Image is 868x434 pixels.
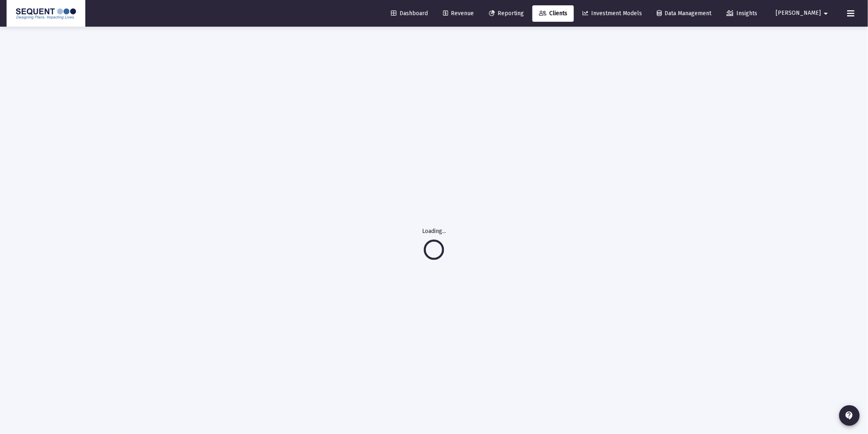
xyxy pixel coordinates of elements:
[845,411,854,420] mat-icon: contact_support
[391,10,428,17] span: Dashboard
[657,10,712,17] span: Data Management
[384,5,434,22] a: Dashboard
[776,10,821,17] span: [PERSON_NAME]
[489,10,524,17] span: Reporting
[482,5,530,22] a: Reporting
[720,5,764,22] a: Insights
[13,5,79,22] img: Dashboard
[582,10,642,17] span: Investment Models
[766,5,841,21] button: [PERSON_NAME]
[651,5,718,22] a: Data Management
[436,5,480,22] a: Revenue
[443,10,474,17] span: Revenue
[532,5,574,22] a: Clients
[576,5,649,22] a: Investment Models
[539,10,567,17] span: Clients
[727,10,758,17] span: Insights
[821,5,831,22] mat-icon: arrow_drop_down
